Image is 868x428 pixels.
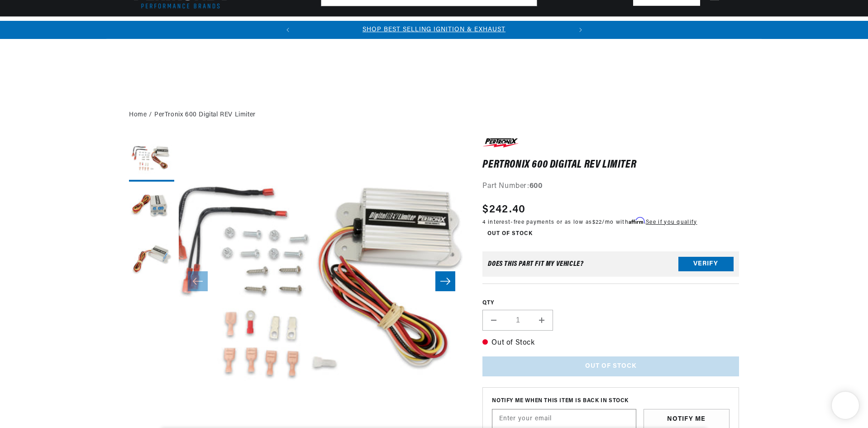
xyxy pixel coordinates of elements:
span: Out of Stock [482,228,538,240]
p: 4 interest-free payments or as low as /mo with . [482,218,697,226]
h1: PerTronix 600 Digital REV Limiter [482,160,739,169]
button: Load image 1 in gallery view [129,136,174,182]
a: Home [129,110,147,120]
summary: Headers, Exhausts & Components [277,17,392,38]
summary: Ignition Conversions [129,17,202,38]
button: Load image 3 in gallery view [129,236,174,281]
media-gallery: Gallery Viewer [129,136,464,427]
a: See if you qualify - Learn more about Affirm Financing (opens in modal) [646,220,697,225]
summary: Motorcycle [573,17,620,38]
summary: Spark Plug Wires [510,17,574,38]
button: Slide right [435,271,455,291]
span: $22 [592,220,602,225]
summary: Coils & Distributors [202,17,277,38]
summary: Product Support [684,17,739,38]
div: Part Number: [482,181,739,192]
div: 1 of 2 [297,25,572,35]
summary: Battery Products [444,17,510,38]
span: Notify me when this item is back in stock [492,397,730,405]
p: Out of Stock [482,337,739,349]
button: Translation missing: en.sections.announcements.previous_announcement [279,21,297,39]
button: Translation missing: en.sections.announcements.next_announcement [572,21,590,39]
strong: 600 [529,183,543,190]
div: Announcement [297,25,572,35]
button: Load image 2 in gallery view [129,186,174,231]
span: Affirm [629,217,644,224]
nav: breadcrumbs [129,110,739,120]
slideshow-component: Translation missing: en.sections.announcements.announcement_bar [106,21,762,39]
div: Does This part fit My vehicle? [488,260,583,268]
button: Slide left [188,271,208,291]
button: Verify [678,257,734,271]
summary: Engine Swaps [392,17,444,38]
a: SHOP BEST SELLING IGNITION & EXHAUST [362,26,506,33]
label: QTY [482,299,739,307]
a: PerTronix 600 Digital REV Limiter [154,110,256,120]
span: $242.40 [482,202,525,218]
